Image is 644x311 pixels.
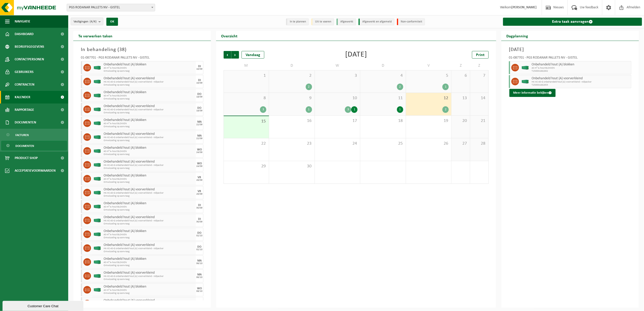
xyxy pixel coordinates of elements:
div: DI [198,65,201,68]
a: Documenten [1,141,67,150]
span: T250001882802 [532,70,630,73]
span: Onbehandeld hout (A) voorverkleind [104,299,195,303]
span: 8 [226,95,267,101]
span: PGS RODANAR PALLETS NV - GISTEL [67,4,155,11]
span: Vestigingen [74,18,97,25]
div: 18/09 [196,96,202,98]
span: 25 [363,141,403,146]
div: 06/10 [196,276,202,279]
span: Onbehandeld hout (A) blokken [532,63,630,67]
div: 01-087701 - PGS RODANAR PALLETS NV - GISTEL [81,56,203,61]
div: WO [197,148,202,151]
span: Omwisseling op aanvraag [104,167,195,170]
span: 10 [317,95,358,101]
td: Z [470,61,489,70]
span: Omwisseling op aanvraag [104,264,195,267]
span: Onbehandeld hout (A) blokken [104,229,195,233]
span: Onbehandeld hout (A) voorverkleind [104,132,195,136]
span: Onbehandeld hout (A) voorverkleind [104,104,195,108]
span: 14 [473,95,486,101]
span: 27 [454,141,467,146]
span: Omwisseling op aanvraag [104,181,195,184]
a: Print [472,51,489,59]
div: DO [197,107,201,110]
div: 08/10 [196,290,202,293]
li: Afgewerkt en afgemeld [359,18,394,25]
img: HK-XC-40-GN-00 [93,177,101,181]
span: 40 m³ A-hout BLOKKEN [104,261,195,264]
span: HK-XC-40-G onbehandeld hout (A) voorverkleind - rollpacker [104,192,195,195]
span: HK-XC-40-G onbehandeld hout (A) voorverkleind - rollpacker [104,247,195,250]
span: 16 [272,118,312,124]
td: M [224,61,269,70]
span: Bedrijfsgegevens [15,40,44,53]
span: Omwisseling op aanvraag [104,209,195,212]
span: 40 m³ A-hout BLOKKEN [104,150,195,153]
span: 15 [226,119,267,124]
div: 2 [442,106,449,113]
span: Print [476,53,485,57]
div: 02/10 [196,248,202,251]
span: Omwisseling op aanvraag [104,236,195,239]
span: 12 [409,95,449,101]
li: Afgewerkt [337,18,356,25]
span: Onbehandeld hout (A) voorverkleind [104,243,195,247]
h2: Dagplanning [501,31,533,41]
div: 18/09 [196,110,202,112]
span: 22 [226,141,267,146]
div: 22/09 [196,137,202,140]
h2: Te verwerken taken [73,31,117,41]
span: Onbehandeld hout (A) voorverkleind [104,160,195,164]
span: Kalender [15,91,30,103]
span: Onbehandeld hout (A) voorverkleind [532,76,630,81]
li: In te plannen [286,18,309,25]
span: 20 [454,118,467,124]
div: 01-087701 - PGS RODANAR PALLETS NV - GISTEL [509,56,631,61]
span: 6 [454,73,467,79]
img: HK-XC-40-GN-00 [93,80,101,84]
span: HK-XC-40-G onbehandeld hout (A) voorverkleind - rollpacker [104,219,195,222]
span: 11 [363,95,403,101]
span: 40 m³ A-hout BLOKKEN [104,122,195,125]
iframe: chat widget [3,300,84,311]
div: 2 [397,84,403,90]
h3: In behandeling ( ) [81,46,203,54]
div: VR [198,176,201,179]
td: D [269,61,315,70]
span: 9 [272,95,312,101]
img: HK-XC-40-GN-00 [93,108,101,111]
div: 3 [260,106,266,113]
a: Extra taak aanvragen [503,18,642,26]
img: HK-XC-40-GN-00 [93,163,101,167]
div: MA [197,120,202,123]
span: Acceptatievoorwaarden [15,164,56,177]
count: (4/4) [90,20,97,23]
img: HK-XC-40-GN-00 [93,121,101,125]
img: HK-XC-40-GN-00 [93,149,101,153]
div: Vandaag [242,51,264,59]
img: HK-XC-40-GN-00 [521,80,529,84]
span: 40 m³ A-hout BLOKKEN [104,94,195,97]
span: Onbehandeld hout (A) blokken [104,174,195,178]
span: Onbehandeld hout (A) voorverkleind [104,188,195,192]
span: 23 [272,141,312,146]
img: HK-XC-40-GN-00 [93,219,101,222]
img: HK-XC-40-GN-00 [93,135,101,139]
div: 30/09 [196,221,202,223]
span: Onbehandeld hout (A) blokken [104,285,195,289]
span: Documenten [15,141,34,151]
span: Omwisseling op aanvraag [104,195,195,198]
div: 22/09 [196,123,202,126]
span: HK-XC-40-G onbehandeld hout (A) voorverkleind - rollpacker [532,81,630,84]
span: 18 [363,118,403,124]
strong: [PERSON_NAME] [511,6,537,9]
span: 40 m³ A-hout BLOKKEN [104,233,195,236]
span: 13 [454,95,467,101]
div: WO [197,287,202,290]
h3: [DATE] [509,46,631,54]
div: 16/09 [196,68,202,70]
div: 30/09 [196,207,202,209]
span: 40 m³ A-hout BLOKKEN [104,178,195,181]
div: WO [197,162,202,165]
div: [DATE] [345,51,367,59]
